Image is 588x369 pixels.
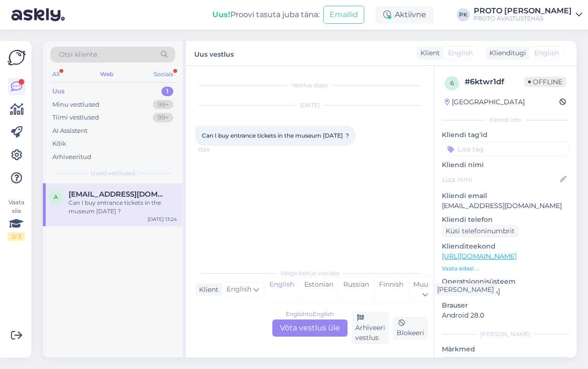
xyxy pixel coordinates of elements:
span: aemma@mail.ru [69,190,168,199]
div: PROTO AVASTUSTEHAS [474,15,572,22]
div: [GEOGRAPHIC_DATA] [445,97,525,107]
span: 6 [450,80,454,87]
p: Vaata edasi ... [442,264,569,273]
div: Valige keel ja vastake [195,269,424,278]
div: Kliendi info [442,116,569,124]
div: PK [457,8,470,21]
div: Tiimi vestlused [52,113,99,122]
div: Minu vestlused [52,100,100,110]
p: Kliendi tag'id [442,130,569,140]
div: # 6ktwr1df [465,76,524,88]
div: English to English [286,310,334,319]
span: English [227,284,251,295]
div: Arhiveeritud [52,152,91,162]
div: Vaata siia [8,198,25,241]
div: Klient [417,48,440,58]
div: Can I buy entrance tickets in the museum [DATE] ? [69,199,177,216]
p: Android 28.0 [442,310,569,320]
div: Proovi tasuta juba täna: [212,9,319,20]
p: Kliendi email [442,191,569,201]
div: 1 [161,87,173,96]
p: Klienditeekond [442,241,569,251]
div: Uus [52,87,65,96]
p: Operatsioonisüsteem [442,277,569,287]
button: Emailid [323,6,364,24]
div: Võta vestlus üle [272,319,348,337]
div: All [50,68,61,80]
div: Klient [195,285,219,295]
div: Web [98,68,115,80]
span: a [54,193,58,200]
p: Brauser [442,300,569,310]
div: PROTO [PERSON_NAME] [474,7,572,15]
span: English [534,48,559,58]
div: Blokeeri [393,317,428,339]
div: 2 / 3 [8,232,25,241]
p: Kliendi telefon [442,215,569,225]
div: Aktiivne [376,6,434,23]
img: Askly Logo [8,49,26,67]
div: Vestlus algas [195,81,424,90]
b: Uus! [212,10,230,19]
div: 99+ [153,100,173,110]
div: Estonian [299,278,338,302]
a: [URL][DOMAIN_NAME] [442,252,517,260]
div: Klienditugi [486,48,526,58]
p: Kliendi nimi [442,160,569,170]
span: Uued vestlused [91,169,135,178]
input: Lisa nimi [442,174,558,185]
div: 99+ [153,113,173,122]
a: PROTO [PERSON_NAME]PROTO AVASTUSTEHAS [474,7,582,22]
span: Otsi kliente [59,50,97,60]
label: Uus vestlus [194,47,234,60]
span: Muu [413,280,428,289]
div: Kõik [52,139,66,149]
div: Arhiveeri vestlus [351,311,389,344]
input: Lisa tag [442,142,569,156]
div: Küsi telefoninumbrit [442,225,518,238]
p: Märkmed [442,344,569,354]
div: [PERSON_NAME] [442,330,569,339]
span: 13:24 [198,146,234,153]
div: Russian [338,278,374,302]
p: [MEDICAL_DATA] [442,287,569,297]
span: English [448,48,473,58]
div: [DATE] [195,101,424,110]
p: [EMAIL_ADDRESS][DOMAIN_NAME] [442,201,569,211]
div: [PERSON_NAME] [433,285,494,295]
div: [DATE] 13:24 [148,216,177,223]
span: Offline [524,77,566,87]
span: Can I buy entrance tickets in the museum [DATE] ? [202,132,349,139]
div: Finnish [374,278,408,302]
div: Socials [152,68,175,80]
div: English [265,278,299,302]
div: AI Assistent [52,126,88,136]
